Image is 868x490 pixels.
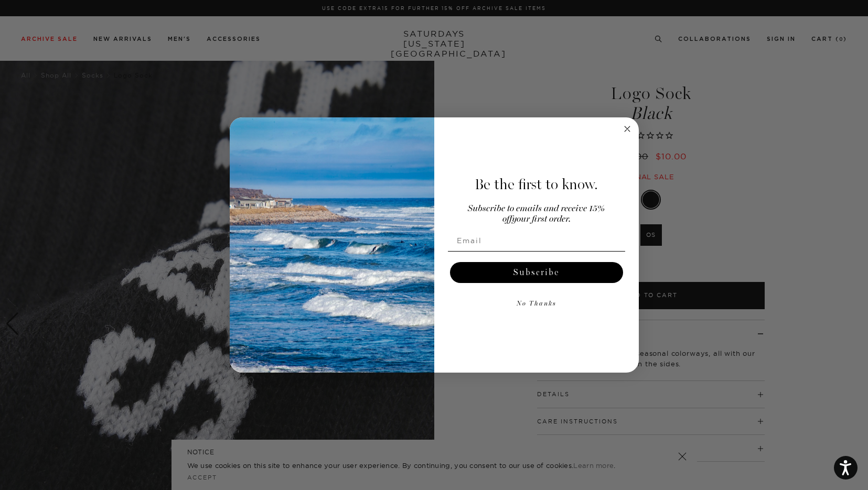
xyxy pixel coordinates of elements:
button: Close dialog [621,123,634,135]
span: your first order. [512,215,571,224]
button: Subscribe [450,262,623,283]
span: Be the first to know. [475,176,598,193]
span: Subscribe to emails and receive 15% [468,204,605,213]
button: No Thanks [448,293,625,314]
img: 125c788d-000d-4f3e-b05a-1b92b2a23ec9.jpeg [230,117,434,373]
img: underline [448,251,625,252]
span: off [502,215,512,224]
input: Email [448,230,625,251]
